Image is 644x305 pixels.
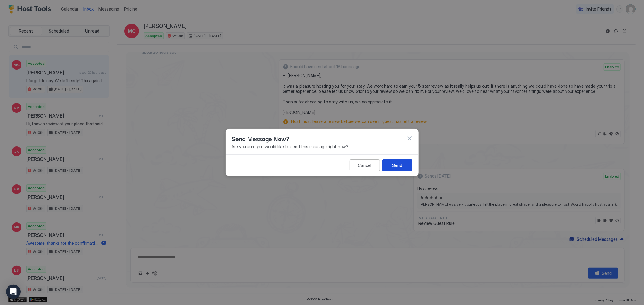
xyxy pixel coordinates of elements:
[382,159,412,171] button: Send
[6,285,21,299] div: Open Intercom Messenger
[350,159,380,171] button: Cancel
[358,162,371,168] div: Cancel
[232,134,290,143] span: Send Message Now?
[392,162,402,168] div: Send
[232,144,412,149] span: Are you sure you would like to send this message right now?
